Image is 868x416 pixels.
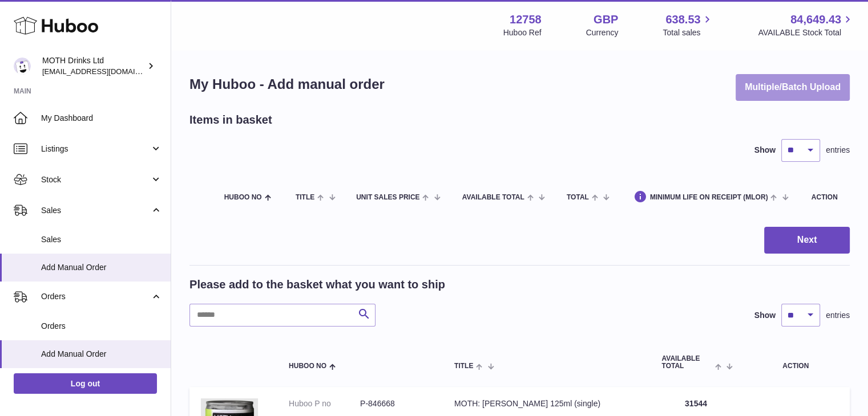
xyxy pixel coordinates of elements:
[812,194,838,201] div: Action
[41,205,150,216] span: Sales
[454,362,473,370] span: Title
[41,291,150,302] span: Orders
[42,67,168,76] span: [EMAIL_ADDRESS][DOMAIN_NAME]
[736,74,850,101] button: Multiple/Batch Upload
[663,12,713,38] a: 638.53 Total sales
[758,27,854,38] span: AVAILABLE Stock Total
[14,373,157,394] a: Log out
[741,344,850,381] th: Action
[650,194,768,201] span: Minimum Life On Receipt (MLOR)
[503,27,542,38] div: Huboo Ref
[296,194,314,201] span: Title
[663,27,713,38] span: Total sales
[189,75,385,93] h1: My Huboo - Add manual order
[14,58,31,75] img: orders@mothdrinks.com
[41,144,150,154] span: Listings
[586,27,619,38] div: Currency
[360,398,431,409] dd: P-846668
[289,362,326,370] span: Huboo no
[224,194,262,201] span: Huboo no
[289,398,360,409] dt: Huboo P no
[41,234,162,245] span: Sales
[790,12,841,27] span: 84,649.43
[665,12,700,27] span: 638.53
[189,277,445,292] h2: Please add to the basket what you want to ship
[754,145,776,156] label: Show
[42,55,145,77] div: MOTH Drinks Ltd
[826,145,850,156] span: entries
[462,194,524,201] span: AVAILABLE Total
[41,113,162,124] span: My Dashboard
[41,174,150,185] span: Stock
[41,262,162,273] span: Add Manual Order
[758,12,854,38] a: 84,649.43 AVAILABLE Stock Total
[41,349,162,360] span: Add Manual Order
[661,355,712,370] span: AVAILABLE Total
[356,194,419,201] span: Unit Sales Price
[826,310,850,321] span: entries
[764,227,850,254] button: Next
[567,194,589,201] span: Total
[189,112,272,128] h2: Items in basket
[510,12,542,27] strong: 12758
[754,310,776,321] label: Show
[41,321,162,332] span: Orders
[594,12,618,27] strong: GBP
